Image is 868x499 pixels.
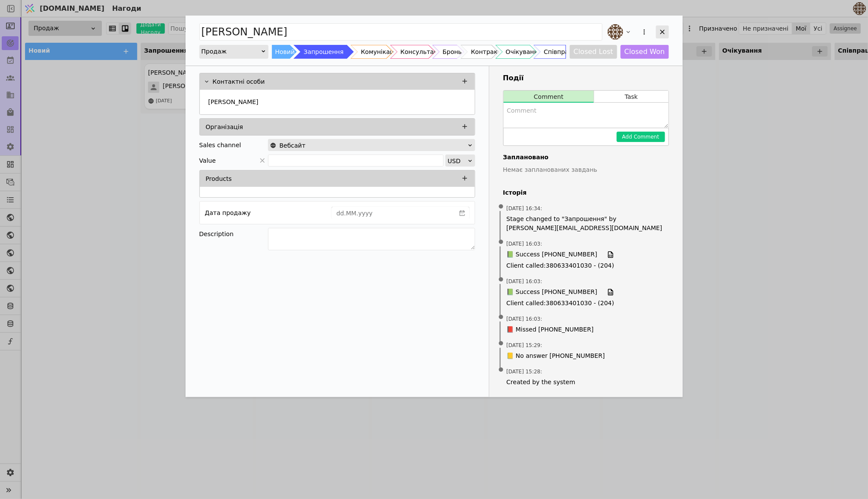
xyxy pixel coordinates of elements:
span: Вебсайт [280,139,306,152]
div: USD [448,155,467,167]
span: • [497,269,505,291]
span: 📒 No answer [PHONE_NUMBER] [507,351,605,360]
p: Контактні особи [213,77,265,86]
div: Sales channel [199,139,241,151]
h4: Історія [503,188,669,197]
span: [DATE] 16:34 : [507,205,543,212]
span: Created by the system [507,378,666,387]
button: Task [594,91,668,103]
div: Description [199,228,268,240]
span: Client called : 380633401030 - (204) [507,299,666,308]
div: Очікування [506,45,542,59]
img: an [608,24,623,40]
div: Add Opportunity [186,16,683,397]
p: Немає запланованих завдань [503,165,669,174]
span: [DATE] 15:28 : [507,368,543,376]
div: Запрошення [304,45,344,59]
span: • [497,359,505,381]
span: • [497,306,505,328]
button: Closed Won [621,45,669,59]
div: Співпраця [544,45,577,59]
input: dd.MM.yyyy [332,207,455,219]
p: [PERSON_NAME] [208,98,259,107]
span: Value [199,155,216,167]
svg: calender simple [459,210,465,216]
span: • [497,231,505,253]
div: Новий [275,45,295,59]
span: [DATE] 16:03 : [507,315,543,323]
div: Контракт [471,45,501,59]
span: [DATE] 16:03 : [507,278,543,285]
div: Бронь [443,45,462,59]
div: Консультація [401,45,443,59]
span: [DATE] 15:29 : [507,341,543,349]
button: Comment [504,91,594,103]
p: Організація [206,123,243,132]
h3: Події [503,73,669,83]
span: Client called : 380633401030 - (204) [507,261,666,270]
h4: Заплановано [503,153,669,162]
span: • [497,333,505,355]
div: Комунікація [361,45,399,59]
span: 📕 Missed [PHONE_NUMBER] [507,325,594,334]
img: online-store.svg [270,142,276,148]
div: Дата продажу [205,207,251,219]
span: • [497,196,505,218]
span: [DATE] 16:03 : [507,240,543,248]
button: Closed Lost [570,45,617,59]
p: Products [206,174,232,183]
span: 📗 Success [PHONE_NUMBER] [507,250,597,259]
div: Продаж [202,45,261,57]
button: Add Comment [617,132,665,142]
span: Stage changed to "Запрошення" by [PERSON_NAME][EMAIL_ADDRESS][DOMAIN_NAME] [507,215,666,233]
span: 📗 Success [PHONE_NUMBER] [507,287,597,297]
